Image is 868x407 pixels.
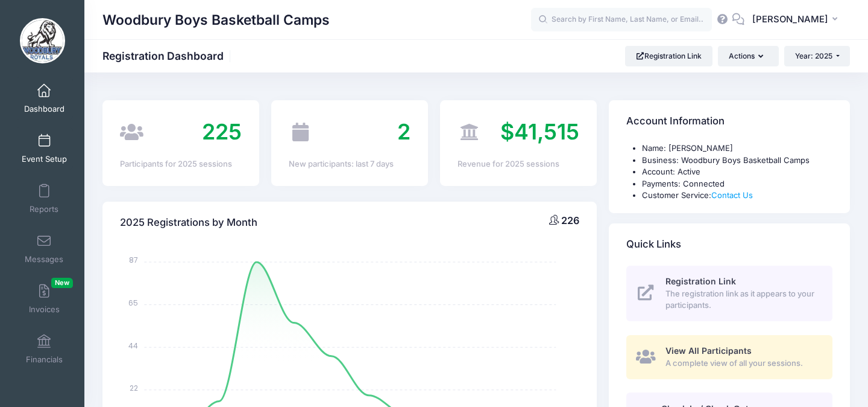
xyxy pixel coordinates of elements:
[22,154,67,164] span: Event Setup
[16,278,73,320] a: InvoicesNew
[26,354,63,365] span: Financials
[795,51,832,60] span: Year: 2025
[16,328,73,370] a: Financials
[744,6,850,34] button: [PERSON_NAME]
[531,8,712,32] input: Search by First Name, Last Name, or Email...
[102,50,234,62] h1: Registration Dashboard
[16,228,73,270] a: Messages
[130,383,139,393] tspan: 22
[16,178,73,220] a: Reports
[561,214,579,226] span: 226
[397,118,410,145] span: 2
[458,158,579,170] div: Revenue for 2025 sessions
[642,166,832,178] li: Account: Active
[500,118,579,145] span: $41,515
[51,278,73,288] span: New
[626,104,725,139] h4: Account Information
[289,158,410,170] div: New participants: last 7 days
[626,266,832,321] a: Registration Link The registration link as it appears to your participants.
[626,227,681,261] h4: Quick Links
[29,304,60,315] span: Invoices
[130,255,139,265] tspan: 87
[642,190,832,202] li: Customer Service:
[642,155,832,167] li: Business: Woodbury Boys Basketball Camps
[625,46,712,66] a: Registration Link
[718,46,778,66] button: Actions
[665,345,752,356] span: View All Participants
[120,158,242,170] div: Participants for 2025 sessions
[784,46,850,66] button: Year: 2025
[102,6,330,34] h1: Woodbury Boys Basketball Camps
[752,13,828,26] span: [PERSON_NAME]
[642,143,832,155] li: Name: [PERSON_NAME]
[24,104,64,114] span: Dashboard
[16,127,73,170] a: Event Setup
[665,288,819,312] span: The registration link as it appears to your participants.
[665,357,819,370] span: A complete view of all your sessions.
[711,190,753,200] a: Contact Us
[129,298,139,308] tspan: 65
[16,77,73,120] a: Dashboard
[626,335,832,379] a: View All Participants A complete view of all your sessions.
[129,340,139,350] tspan: 44
[120,205,257,240] h4: 2025 Registrations by Month
[25,254,63,264] span: Messages
[642,178,832,190] li: Payments: Connected
[20,18,65,63] img: Woodbury Boys Basketball Camps
[665,276,736,286] span: Registration Link
[202,118,242,145] span: 225
[30,204,58,214] span: Reports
